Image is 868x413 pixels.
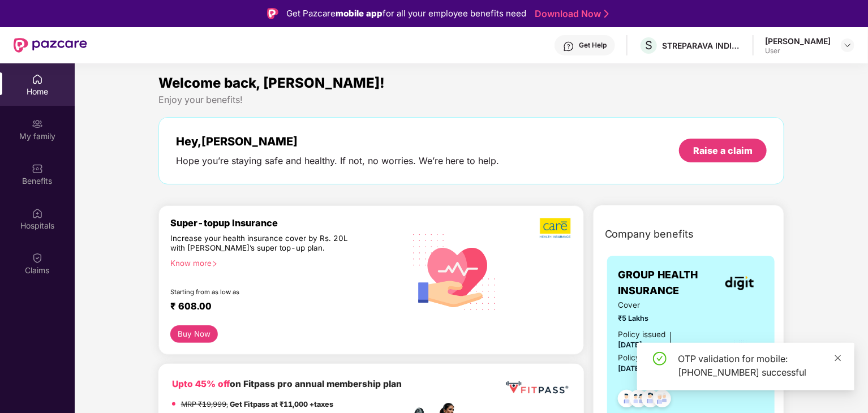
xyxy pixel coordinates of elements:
div: Starting from as low as [170,288,356,296]
img: Logo [267,8,278,19]
del: MRP ₹19,999, [181,400,228,408]
span: [DATE] [618,341,643,349]
div: Super-topup Insurance [170,217,405,229]
img: New Pazcare Logo [14,38,87,53]
img: svg+xml;base64,PHN2ZyBpZD0iSG9zcGl0YWxzIiB4bWxucz0iaHR0cDovL3d3dy53My5vcmcvMjAwMC9zdmciIHdpZHRoPS... [32,208,43,219]
div: Hey, [PERSON_NAME] [176,135,500,148]
span: S [645,38,652,52]
img: svg+xml;base64,PHN2ZyBpZD0iSG9tZSIgeG1sbnM9Imh0dHA6Ly93d3cudzMub3JnLzIwMDAvc3ZnIiB3aWR0aD0iMjAiIG... [32,74,43,85]
span: close [834,354,842,362]
div: Enjoy your benefits! [158,94,785,106]
button: Buy Now [170,325,218,343]
img: svg+xml;base64,PHN2ZyBpZD0iSGVscC0zMngzMiIgeG1sbnM9Imh0dHA6Ly93d3cudzMub3JnLzIwMDAvc3ZnIiB3aWR0aD... [563,41,574,52]
img: Stroke [604,8,609,20]
div: Get Pazcare for all your employee benefits need [286,7,526,20]
img: icon [711,339,748,377]
a: Download Now [535,8,605,20]
img: insurerLogo [725,276,754,290]
strong: mobile app [336,8,383,19]
span: check-circle [653,352,667,365]
img: svg+xml;base64,PHN2ZyBpZD0iRHJvcGRvd24tMzJ4MzIiIHhtbG5zPSJodHRwOi8vd3d3LnczLm9yZy8yMDAwL3N2ZyIgd2... [843,41,852,50]
img: svg+xml;base64,PHN2ZyB3aWR0aD0iMjAiIGhlaWdodD0iMjAiIHZpZXdCb3g9IjAgMCAyMCAyMCIgZmlsbD0ibm9uZSIgeG... [32,118,43,130]
span: right [212,261,218,267]
div: ₹ 608.00 [170,300,393,314]
div: Raise a claim [693,144,753,157]
b: Upto 45% off [172,378,230,389]
span: Company benefits [605,226,694,242]
span: ₹5 Lakhs [618,313,696,324]
span: [DATE] [618,364,643,373]
div: Increase your health insurance cover by Rs. 20L with [PERSON_NAME]’s super top-up plan. [170,234,356,254]
div: Get Help [579,41,607,50]
b: on Fitpass pro annual membership plan [172,378,402,389]
div: [PERSON_NAME] [765,36,831,46]
span: GROUP HEALTH INSURANCE [618,267,716,299]
div: Policy Expiry [618,352,665,364]
img: fppp.png [504,377,570,398]
img: svg+xml;base64,PHN2ZyB4bWxucz0iaHR0cDovL3d3dy53My5vcmcvMjAwMC9zdmciIHhtbG5zOnhsaW5rPSJodHRwOi8vd3... [405,220,505,322]
div: OTP validation for mobile: [PHONE_NUMBER] successful [678,352,841,379]
img: b5dec4f62d2307b9de63beb79f102df3.png [540,217,572,239]
img: svg+xml;base64,PHN2ZyBpZD0iQmVuZWZpdHMiIHhtbG5zPSJodHRwOi8vd3d3LnczLm9yZy8yMDAwL3N2ZyIgd2lkdGg9Ij... [32,163,43,174]
div: Know more [170,259,398,266]
strong: Get Fitpass at ₹11,000 +taxes [230,400,333,408]
div: User [765,46,831,55]
span: Welcome back, [PERSON_NAME]! [158,75,385,91]
div: Hope you’re staying safe and healthy. If not, no worries. We’re here to help. [176,155,500,167]
img: svg+xml;base64,PHN2ZyBpZD0iQ2xhaW0iIHhtbG5zPSJodHRwOi8vd3d3LnczLm9yZy8yMDAwL3N2ZyIgd2lkdGg9IjIwIi... [32,252,43,264]
div: STREPARAVA INDIA PRIVATE LIMITED [662,40,741,51]
span: Cover [618,299,696,311]
div: Policy issued [618,329,666,341]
